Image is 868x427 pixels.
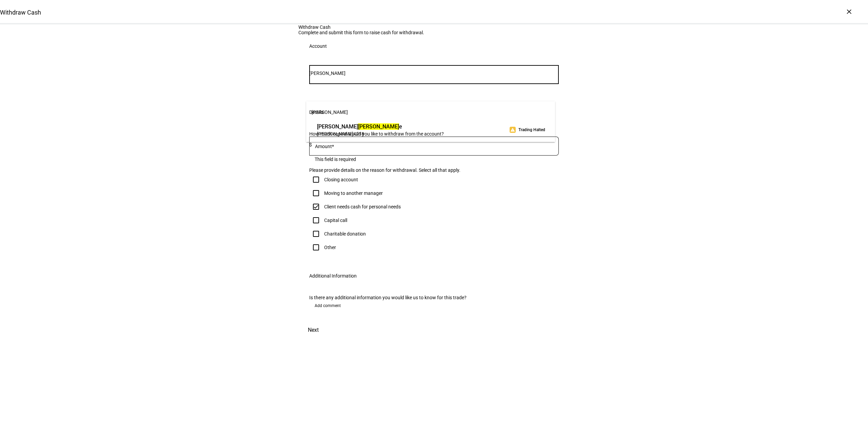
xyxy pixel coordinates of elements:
[308,322,319,338] span: Next
[315,157,356,162] div: This field is required
[309,43,327,49] div: Account
[844,6,854,17] div: ×
[309,70,559,76] input: Number
[309,300,346,311] button: Add comment
[510,127,516,133] mat-icon: warning
[324,177,358,182] div: Closing account
[317,131,353,137] span: [PERSON_NAME]
[324,190,383,196] div: Moving to another manager
[309,295,559,300] div: Is there any additional information you would like us to know for this trade?
[298,24,570,30] div: Withdraw Cash
[353,131,364,137] span: 4218
[298,30,570,35] div: Complete and submit this form to raise cash for withdrawal.
[324,231,366,237] div: Charitable donation
[324,218,347,223] div: Capital call
[315,300,341,311] span: Add comment
[298,322,328,338] button: Next
[324,204,401,209] div: Client needs cash for personal needs
[309,142,312,147] span: $
[324,245,336,250] div: Other
[317,123,402,130] span: [PERSON_NAME] e
[309,273,357,279] div: Additional Information
[309,167,559,173] div: Please provide details on the reason for withdrawal. Select all that apply.
[358,123,399,130] mark: [PERSON_NAME]
[312,109,348,115] span: [PERSON_NAME]
[315,144,334,149] mat-label: Amount*
[507,125,550,134] div: Trading Halted
[315,121,404,139] div: Thomas Grothe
